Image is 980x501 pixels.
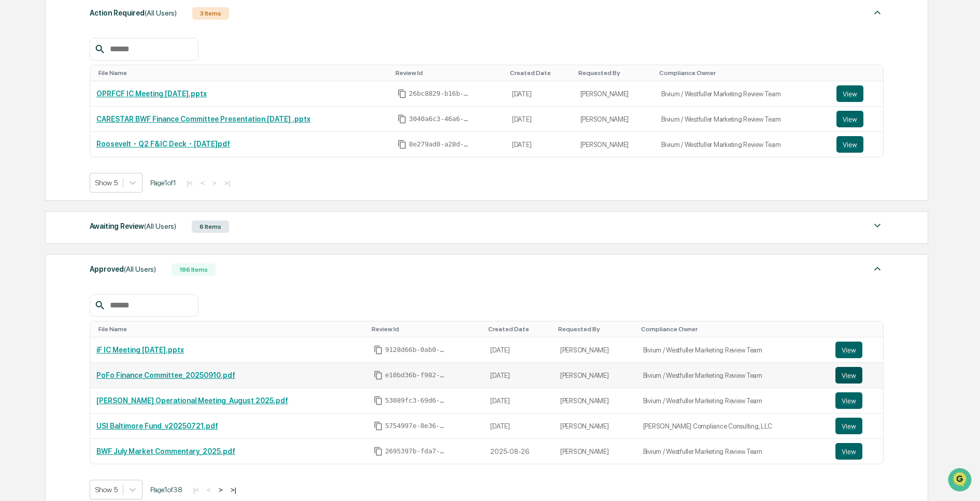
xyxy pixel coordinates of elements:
span: Page 1 of 1 [150,179,176,187]
span: 9128d66b-0ab0-45e6-bb5a-66edfa2cb540 [385,346,447,354]
td: [DATE] [484,414,553,439]
td: Bivium / Westfuller Marketing Review Team [655,132,830,157]
button: View [835,443,862,460]
div: Action Required [90,6,177,20]
div: 🗄️ [75,131,83,140]
div: 🔎 [10,151,19,159]
button: View [836,136,863,153]
span: 3040a6c3-46a6-4967-bb2b-85f2d937caf2 [409,115,471,123]
span: Attestations [86,130,129,141]
td: [PERSON_NAME] Compliance Consulting, LLC [637,414,830,439]
span: Copy Id [374,447,383,456]
span: Copy Id [397,89,407,98]
button: >| [228,485,239,494]
div: Toggle SortBy [558,326,633,333]
img: 1746055101610-c473b297-6a78-478c-a979-82029cc54cd1 [10,79,29,98]
td: [PERSON_NAME] [554,363,637,388]
a: OPRFCF IC Meeting [DATE].pptx [96,90,207,98]
button: View [835,418,862,434]
div: Toggle SortBy [659,69,826,77]
button: < [197,179,208,187]
a: View [835,418,876,434]
td: [PERSON_NAME] [554,439,637,464]
div: Toggle SortBy [837,326,878,333]
span: 2695397b-fda7-409c-b96c-3e355535dfbf [385,447,447,455]
a: iF IC Meeting [DATE].pptx [96,346,184,354]
div: Toggle SortBy [839,69,878,77]
img: caret [871,262,884,275]
td: [PERSON_NAME] [554,388,637,414]
div: 186 Items [172,263,216,276]
span: 26bc8829-b16b-4363-a224-b3a9a7c40805 [409,90,471,98]
div: Toggle SortBy [510,69,570,77]
button: Start new chat [176,82,189,95]
div: 6 Items [192,220,229,233]
span: e10bd36b-f982-48d5-b8e2-5a73b17e84a9 [385,371,447,379]
a: 🖐️Preclearance [6,126,71,145]
div: Toggle SortBy [98,69,387,77]
div: Toggle SortBy [395,69,502,77]
div: We're available if you need us! [35,90,131,98]
button: > [216,485,226,494]
td: 2025-08-26 [484,439,553,464]
img: caret [871,219,884,232]
a: PoFo Finance Committee_20250910.pdf [96,371,235,379]
span: Copy Id [397,140,407,149]
span: (All Users) [124,265,156,273]
button: View [835,392,862,409]
button: >| [221,179,233,187]
a: [PERSON_NAME] Operational Meeting_August 2025.pdf [96,396,288,405]
button: View [835,367,862,384]
a: View [836,85,876,102]
span: Data Lookup [21,150,65,160]
div: Toggle SortBy [641,326,826,333]
a: View [835,443,876,460]
span: Copy Id [397,114,407,124]
div: Toggle SortBy [488,326,549,333]
span: 53089fc3-69d6-4c62-845b-ffe62e5adab3 [385,396,447,405]
td: [DATE] [484,363,553,388]
span: Preclearance [21,130,67,141]
td: Bivium / Westfuller Marketing Review Team [637,388,830,414]
a: 🔎Data Lookup [6,146,69,165]
div: Toggle SortBy [372,326,480,333]
a: CARESTAR BWF Finance Committee Presentation [DATE] .pptx [96,115,310,123]
td: [DATE] [506,132,574,157]
span: Copy Id [374,396,383,405]
a: View [835,392,876,409]
span: Pylon [103,175,125,183]
td: Bivium / Westfuller Marketing Review Team [637,363,830,388]
a: BWF July Market Commentary_2025.pdf [96,447,235,455]
button: View [836,85,863,102]
td: [DATE] [484,388,553,414]
button: |< [190,485,202,494]
span: Page 1 of 38 [150,485,182,494]
a: View [835,342,876,358]
button: View [836,111,863,127]
button: View [835,342,862,358]
button: > [209,179,220,187]
div: 3 Items [192,7,229,20]
td: Bivium / Westfuller Marketing Review Team [637,337,830,363]
td: [DATE] [484,337,553,363]
span: Copy Id [374,421,383,431]
span: 5754997e-8e36-4f27-8bf6-546afd2e9a6b [385,422,447,430]
span: Copy Id [374,371,383,380]
span: (All Users) [145,9,177,17]
td: [PERSON_NAME] [574,132,655,157]
a: 🗄️Attestations [71,126,133,145]
div: Toggle SortBy [578,69,651,77]
td: [PERSON_NAME] [574,107,655,132]
td: [PERSON_NAME] [554,337,637,363]
button: |< [184,179,196,187]
td: Bivium / Westfuller Marketing Review Team [637,439,830,464]
p: How can we help? [10,22,189,38]
div: 🖐️ [10,131,19,140]
a: View [836,136,876,153]
td: [PERSON_NAME] [554,414,637,439]
div: Approved [90,262,156,276]
div: Start new chat [35,79,170,90]
td: [PERSON_NAME] [574,81,655,107]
